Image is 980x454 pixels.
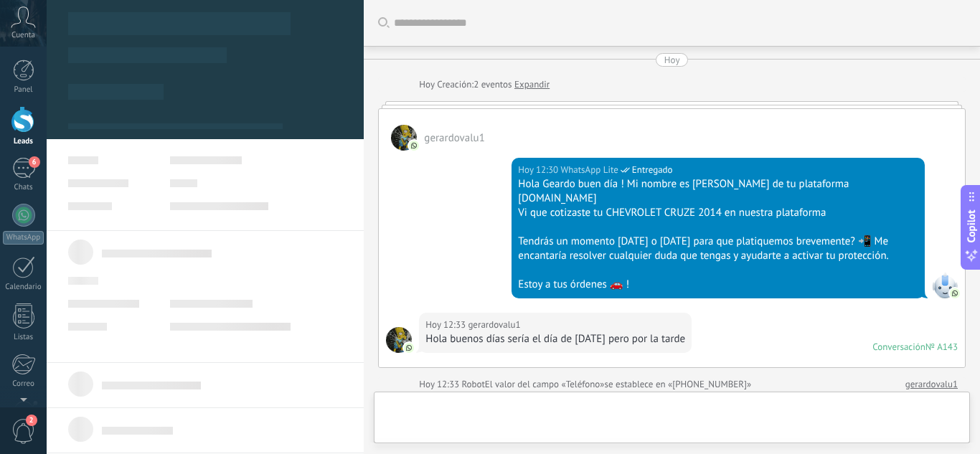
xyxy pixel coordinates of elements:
[632,163,673,177] span: Entregado
[964,209,979,242] span: Copilot
[518,177,918,206] div: Hola Geardo buen día ! Mi nombre es [PERSON_NAME] de tu plataforma [DOMAIN_NAME]
[518,163,560,177] div: Hoy 12:30
[3,379,44,389] div: Correo
[905,377,958,392] a: gerardovalu1
[404,343,414,353] img: com.amocrm.amocrmwa.svg
[3,137,44,146] div: Leads
[461,378,484,390] span: Robot
[419,77,437,92] div: Hoy
[419,377,461,392] div: Hoy 12:33
[419,77,550,92] div: Creación:
[925,341,958,353] div: № A143
[872,341,925,353] div: Conversación
[473,77,512,92] span: 2 eventos
[391,125,417,151] span: gerardovalu1
[3,183,44,192] div: Chats
[409,141,419,151] img: com.amocrm.amocrmwa.svg
[29,156,40,168] span: 6
[518,235,918,263] div: Tendrás un momento [DATE] o [DATE] para que platiquemos brevemente? 📲 Me encantaría resolver cual...
[424,131,485,145] span: gerardovalu1
[932,273,958,298] span: WhatsApp Lite
[514,77,550,92] a: Expandir
[560,163,618,177] span: WhatsApp Lite
[3,283,44,292] div: Calendario
[3,333,44,342] div: Listas
[485,377,605,392] span: El valor del campo «Teléfono»
[3,85,44,95] div: Panel
[3,231,44,245] div: WhatsApp
[664,53,680,67] div: Hoy
[468,318,520,332] span: gerardovalu1
[425,332,685,346] div: Hola buenos días sería el día de [DATE] pero por la tarde
[26,415,37,426] span: 2
[425,318,468,332] div: Hoy 12:33
[518,278,918,292] div: Estoy a tus órdenes 🚗 !
[950,288,960,298] img: com.amocrm.amocrmwa.svg
[605,377,752,392] span: se establece en «[PHONE_NUMBER]»
[518,206,918,220] div: Vi que cotizaste tu CHEVROLET CRUZE 2014 en nuestra plataforma
[386,327,412,353] span: gerardovalu1
[11,31,35,40] span: Cuenta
